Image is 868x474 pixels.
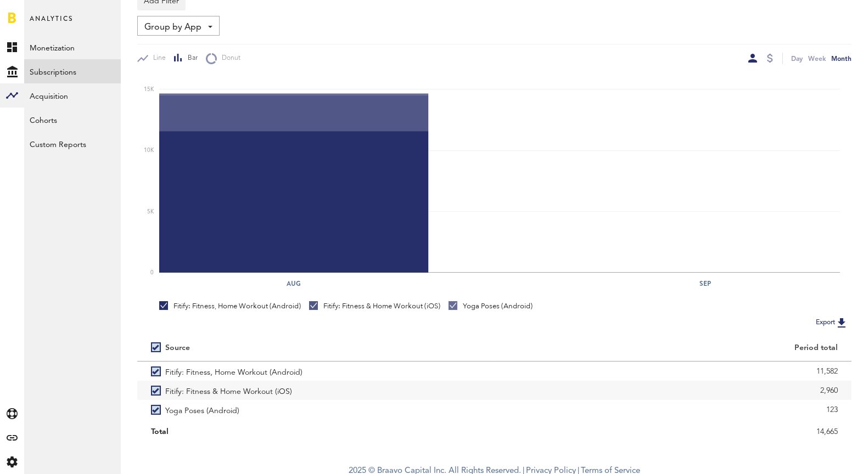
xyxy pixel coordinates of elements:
span: Group by App [144,18,201,37]
text: 10K [144,148,154,154]
div: Week [808,53,826,64]
div: Source [165,343,190,353]
div: 11,582 [508,363,838,380]
text: Aug [286,279,301,289]
span: Yoga Poses (Android) [165,400,239,419]
span: Support [23,8,63,18]
img: Export [835,316,848,329]
span: Bar [183,54,198,63]
div: Day [791,53,803,64]
a: Custom Reports [24,132,121,156]
a: Monetization [24,35,121,59]
div: Fitify: Fitness & Home Workout (iOS) [309,301,440,311]
div: 2,960 [508,382,838,399]
a: Acquisition [24,83,121,108]
span: Fitify: Fitness & Home Workout (iOS) [165,381,292,400]
text: 15K [144,87,154,92]
a: Cohorts [24,108,121,132]
div: Month [831,53,852,64]
span: Fitify: Fitness, Home Workout (Android) [165,362,303,381]
span: Analytics [30,12,73,35]
div: Total [151,424,481,440]
text: 0 [150,270,154,275]
div: 14,665 [508,424,838,440]
div: Period total [508,343,838,353]
div: Fitify: Fitness, Home Workout (Android) [159,301,301,311]
text: 5K [147,209,154,215]
a: Subscriptions [24,59,121,83]
span: Line [148,54,166,63]
text: Sep [699,279,711,289]
button: Export [813,315,852,330]
span: Donut [217,54,240,63]
div: 123 [508,402,838,418]
div: Yoga Poses (Android) [449,301,533,311]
